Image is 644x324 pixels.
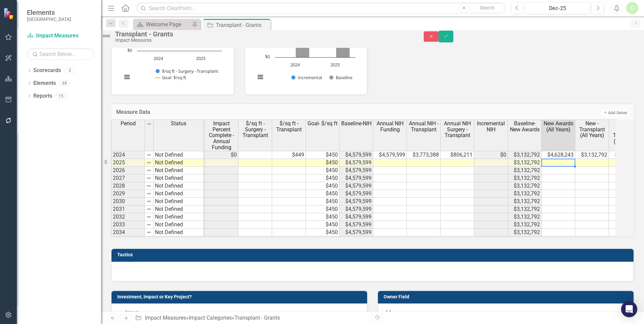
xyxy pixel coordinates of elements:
[111,205,145,213] td: 2031
[146,230,152,235] img: 8DAGhfEEPCf229AAAAAElFTkSuQmCC
[154,213,204,221] td: Not Defined
[508,213,542,221] td: $3,132,792
[626,2,638,14] button: C
[189,315,232,321] a: Impact Categories
[340,229,373,236] td: $4,579,599
[121,121,136,127] span: Period
[146,199,152,204] img: 8DAGhfEEPCf229AAAAAElFTkSuQmCC
[154,55,163,61] text: 2024
[340,151,373,159] td: $4,579,599
[111,229,145,236] td: 2034
[111,198,145,205] td: 2030
[111,167,145,174] td: 2026
[27,17,71,22] small: [GEOGRAPHIC_DATA]
[146,175,152,181] img: 8DAGhfEEPCf229AAAAAElFTkSuQmCC
[154,151,204,159] td: Not Defined
[234,315,280,321] div: Transplant - Grants
[216,21,269,29] div: Transplant - Grants
[135,20,190,29] a: Welcome Page
[115,38,410,43] div: Impact Measures
[601,109,629,116] button: Add Series
[171,121,186,127] span: Status
[474,151,508,159] td: $0
[265,54,270,60] text: $0
[146,152,152,158] img: 8DAGhfEEPCf229AAAAAElFTkSuQmCC
[111,159,145,167] td: 2025
[101,31,112,41] img: Not Defined
[340,174,373,182] td: $4,579,599
[306,174,340,182] td: $450
[256,72,265,82] button: View chart menu, Chart
[147,121,152,127] img: 8DAGhfEEPCf229AAAAAElFTkSuQmCC
[146,20,190,29] div: Welcome Page
[306,198,340,205] td: $450
[115,30,410,38] div: Transplant - Grants
[528,4,587,12] div: Dec-25
[610,121,641,144] span: New - Surgery - Transplant (All Years)
[508,182,542,190] td: $3,132,792
[156,68,219,74] button: Show $/sq ft - Surgery - Transplant
[441,151,474,159] td: $806,211
[125,310,138,315] span: Impact
[306,182,340,190] td: $450
[154,190,204,198] td: Not Defined
[621,301,637,317] div: Open Intercom Messenger
[306,159,340,167] td: $450
[407,151,441,159] td: $3,773,388
[340,213,373,221] td: $4,579,599
[154,198,204,205] td: Not Defined
[543,121,574,132] span: New Awards (All Years)
[205,151,238,159] td: $0
[135,314,367,322] div: » »
[111,213,145,221] td: 2032
[476,121,506,132] span: Incremental NIH
[64,68,75,73] div: 2
[508,198,542,205] td: $3,132,792
[154,174,204,182] td: Not Defined
[33,67,61,74] a: Scorecards
[154,167,204,174] td: Not Defined
[575,151,609,159] td: $3,132,792
[116,109,398,115] h3: Measure Data
[136,2,506,14] input: Search ClearPoint...
[480,5,494,10] span: Search
[59,80,70,86] div: 69
[306,190,340,198] td: $450
[146,222,152,227] img: 8DAGhfEEPCf229AAAAAElFTkSuQmCC
[196,55,205,61] text: 2025
[146,168,152,173] img: 8DAGhfEEPCf229AAAAAElFTkSuQmCC
[508,229,542,236] td: $3,132,792
[117,252,630,257] h3: Tactics
[385,310,392,315] span: AA
[306,229,340,236] td: $450
[154,159,204,167] td: Not Defined
[329,74,353,80] button: Show Baseline
[508,205,542,213] td: $3,132,792
[373,151,407,159] td: $4,579,599
[306,221,340,229] td: $450
[111,190,145,198] td: 2029
[127,47,132,53] text: $0
[154,229,204,236] td: Not Defined
[33,79,56,87] a: Elements
[291,74,322,80] button: Show Incremental
[340,221,373,229] td: $4,579,599
[290,62,300,68] text: 2024
[111,182,145,190] td: 2028
[341,121,372,127] span: Baseline-NIH
[146,191,152,196] img: 8DAGhfEEPCf229AAAAAElFTkSuQmCC
[146,206,152,212] img: 8DAGhfEEPCf229AAAAAElFTkSuQmCC
[508,159,542,167] td: $3,132,792
[375,121,405,132] span: Annual NIH Funding
[508,151,542,159] td: $3,132,792
[340,190,373,198] td: $4,579,599
[27,8,71,17] span: Elements
[27,48,94,60] input: Search Below...
[146,214,152,220] img: 8DAGhfEEPCf229AAAAAElFTkSuQmCC
[306,213,340,221] td: $450
[306,167,340,174] td: $450
[306,151,340,159] td: $450
[122,72,132,82] button: View chart menu, Chart
[330,62,340,68] text: 2025
[117,294,364,299] h3: Investment, Impact or Key Project?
